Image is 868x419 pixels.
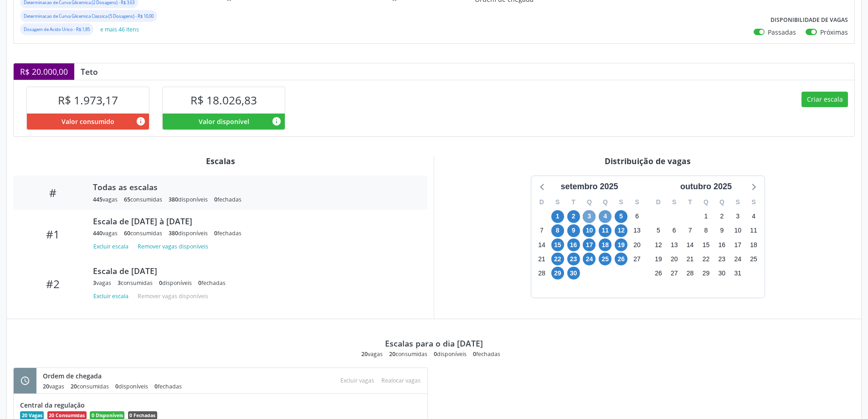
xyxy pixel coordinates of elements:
span: 0 [214,196,217,203]
span: sexta-feira, 31 de outubro de 2025 [731,267,744,279]
span: quinta-feira, 2 de outubro de 2025 [715,210,728,223]
div: Escolha as vagas para excluir [337,374,378,387]
span: 60 [124,229,130,237]
div: Todas as escalas [93,182,415,192]
span: quarta-feira, 8 de outubro de 2025 [699,224,712,237]
span: quinta-feira, 18 de setembro de 2025 [599,238,611,251]
span: domingo, 19 de outubro de 2025 [652,253,665,265]
span: sábado, 20 de setembro de 2025 [631,238,643,251]
div: # [20,186,87,199]
span: quarta-feira, 29 de outubro de 2025 [699,267,712,279]
span: 0 [434,350,437,358]
i: schedule [20,376,30,386]
span: 0 [198,279,201,287]
span: 0 [214,229,217,237]
span: sábado, 13 de setembro de 2025 [631,224,643,237]
span: sábado, 18 de outubro de 2025 [747,238,760,251]
span: quarta-feira, 22 de outubro de 2025 [699,253,712,265]
small: Dosagem de Acido Urico - R$ 1,85 [24,26,90,32]
span: R$ 18.026,83 [190,93,257,108]
span: domingo, 7 de setembro de 2025 [535,224,548,237]
div: S [730,195,746,209]
div: vagas [93,229,118,237]
span: terça-feira, 30 de setembro de 2025 [567,267,580,279]
span: 0 [154,383,158,390]
div: Q [714,195,730,209]
span: quarta-feira, 15 de outubro de 2025 [699,238,712,251]
div: setembro 2025 [557,181,621,193]
span: domingo, 12 de outubro de 2025 [652,238,665,251]
span: domingo, 26 de outubro de 2025 [652,267,665,279]
span: sábado, 6 de setembro de 2025 [631,210,643,223]
span: sábado, 27 de setembro de 2025 [631,253,643,265]
span: 380 [169,229,178,237]
div: S [746,195,762,209]
span: quarta-feira, 1 de outubro de 2025 [699,210,712,223]
span: sexta-feira, 17 de outubro de 2025 [731,238,744,251]
span: sexta-feira, 10 de outubro de 2025 [731,224,744,237]
span: 3 [118,279,121,287]
i: Valor consumido por agendamentos feitos para este serviço [136,116,146,126]
label: Disponibilidade de vagas [770,13,848,27]
span: segunda-feira, 22 de setembro de 2025 [551,253,564,265]
span: 380 [169,196,178,203]
span: terça-feira, 9 de setembro de 2025 [567,224,580,237]
span: sexta-feira, 24 de outubro de 2025 [731,253,744,265]
div: consumidas [124,229,162,237]
span: quinta-feira, 23 de outubro de 2025 [715,253,728,265]
div: Central da regulação [20,400,421,410]
div: S [629,195,645,209]
div: Teto [74,67,104,77]
div: T [682,195,698,209]
span: quinta-feira, 4 de setembro de 2025 [599,210,611,223]
span: terça-feira, 14 de outubro de 2025 [684,238,697,251]
span: terça-feira, 16 de setembro de 2025 [567,238,580,251]
span: segunda-feira, 6 de outubro de 2025 [668,224,681,237]
span: 0 [473,350,476,358]
div: consumidas [124,196,162,203]
div: #2 [20,277,87,290]
div: disponíveis [434,350,467,358]
div: fechadas [214,229,241,237]
span: 20 [71,383,77,390]
div: Q [597,195,613,209]
span: 20 [43,383,49,390]
span: sábado, 11 de outubro de 2025 [747,224,760,237]
span: sexta-feira, 12 de setembro de 2025 [615,224,627,237]
small: Determinacao de Curva Glicemica Classica (5 Dosagens) - R$ 10,00 [24,13,154,19]
div: vagas [93,279,111,287]
div: D [534,195,550,209]
span: 0 [159,279,162,287]
div: R$ 20.000,00 [14,63,74,80]
div: S [666,195,682,209]
span: segunda-feira, 13 de outubro de 2025 [668,238,681,251]
div: D [651,195,667,209]
div: vagas [43,383,64,390]
div: fechadas [214,196,241,203]
span: 445 [93,196,103,203]
span: sábado, 25 de outubro de 2025 [747,253,760,265]
span: quarta-feira, 17 de setembro de 2025 [583,238,596,251]
div: T [565,195,581,209]
div: consumidas [118,279,153,287]
span: quarta-feira, 10 de setembro de 2025 [583,224,596,237]
span: quinta-feira, 16 de outubro de 2025 [715,238,728,251]
span: segunda-feira, 20 de outubro de 2025 [668,253,681,265]
i: Valor disponível para agendamentos feitos para este serviço [272,116,282,126]
span: quarta-feira, 3 de setembro de 2025 [583,210,596,223]
div: disponíveis [159,279,192,287]
span: domingo, 14 de setembro de 2025 [535,238,548,251]
span: domingo, 5 de outubro de 2025 [652,224,665,237]
span: segunda-feira, 1 de setembro de 2025 [551,210,564,223]
span: sábado, 4 de outubro de 2025 [747,210,760,223]
div: outubro 2025 [677,181,735,193]
span: domingo, 21 de setembro de 2025 [535,253,548,265]
span: 65 [124,196,130,203]
div: Escalas para o dia [DATE] [385,338,483,348]
span: segunda-feira, 27 de outubro de 2025 [668,267,681,279]
span: terça-feira, 2 de setembro de 2025 [567,210,580,223]
span: quinta-feira, 30 de outubro de 2025 [715,267,728,279]
span: quinta-feira, 9 de outubro de 2025 [715,224,728,237]
span: segunda-feira, 15 de setembro de 2025 [551,238,564,251]
span: Valor consumido [62,117,114,126]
